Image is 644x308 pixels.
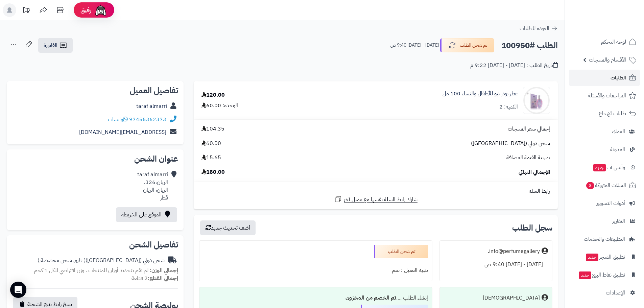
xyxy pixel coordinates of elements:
a: السلات المتروكة3 [569,177,640,193]
h2: تفاصيل العميل [12,87,178,95]
div: info@perfumegallery. [488,247,540,255]
span: 60.00 [201,140,221,147]
div: [DATE] - [DATE] 9:40 ص [444,258,548,271]
a: الموقع على الخريطة [116,207,177,222]
span: لوحة التحكم [601,37,626,47]
a: تطبيق المتجرجديد [569,249,640,265]
img: ai-face.png [94,3,108,17]
a: طلبات الإرجاع [569,105,640,122]
span: 104.35 [201,125,224,133]
a: التطبيقات والخدمات [569,231,640,247]
div: تم شحن الطلب [374,245,428,258]
div: تاريخ الطلب : [DATE] - [DATE] 9:22 م [470,62,558,69]
a: أدوات التسويق [569,195,640,211]
div: الكمية: 2 [499,103,518,111]
b: تم الخصم من المخزون [345,294,396,302]
a: الفاتورة [38,38,73,53]
div: تنبيه العميل : نعم [204,264,428,277]
span: السلات المتروكة [586,181,626,190]
div: الوحدة: 60.00 [201,102,238,110]
span: وآتس آب [593,163,625,172]
small: 2 قطعة [132,274,178,282]
a: [EMAIL_ADDRESS][DOMAIN_NAME] [79,128,166,136]
span: جديد [579,271,591,279]
span: 3 [586,182,594,189]
h2: عنوان الشحن [12,155,178,163]
span: رفيق [80,6,91,14]
span: جديد [593,164,606,171]
a: الطلبات [569,70,640,86]
a: العودة للطلبات [520,24,558,32]
span: شحن دولي ([GEOGRAPHIC_DATA]) [471,140,550,147]
span: ضريبة القيمة المضافة [506,154,550,162]
button: تم شحن الطلب [440,38,494,52]
strong: إجمالي القطع: [148,274,178,282]
span: لم تقم بتحديد أوزان للمنتجات ، وزن افتراضي للكل 1 كجم [34,266,148,275]
span: أدوات التسويق [596,198,625,208]
a: المراجعات والأسئلة [569,88,640,104]
h3: سجل الطلب [512,224,552,232]
span: ( طرق شحن مخصصة ) [38,256,86,264]
div: [DEMOGRAPHIC_DATA] [483,294,540,302]
a: وآتس آبجديد [569,159,640,175]
span: تطبيق المتجر [585,252,625,262]
a: taraf almarri [136,102,167,110]
span: شارك رابط السلة نفسها مع عميل آخر [344,196,418,204]
span: التطبيقات والخدمات [584,234,625,244]
div: شحن دولي ([GEOGRAPHIC_DATA]) [38,257,165,264]
h2: تفاصيل الشحن [12,241,178,249]
span: العملاء [612,127,625,136]
div: Open Intercom Messenger [10,282,26,298]
div: taraf almarri الريان،326، الريان، الريان قطر [137,171,168,202]
strong: إجمالي الوزن: [150,266,178,275]
a: عطر بودر نيو للأطفال والنساء 100 مل [443,90,518,98]
span: إجمالي سعر المنتجات [508,125,550,133]
div: 120.00 [201,91,225,99]
span: الإعدادات [606,288,625,298]
span: تطبيق نقاط البيع [578,270,625,280]
span: المراجعات والأسئلة [588,91,626,100]
span: طلبات الإرجاع [599,109,626,118]
a: تطبيق نقاط البيعجديد [569,267,640,283]
a: واتساب [108,115,128,123]
span: 15.65 [201,154,221,162]
span: 180.00 [201,168,225,176]
a: 97455362373 [129,115,166,123]
button: أضف تحديث جديد [200,220,256,235]
span: الطلبات [611,73,626,82]
span: الإجمالي النهائي [519,168,550,176]
div: رابط السلة [196,187,555,195]
span: الأقسام والمنتجات [589,55,626,65]
a: لوحة التحكم [569,34,640,50]
img: 1650631713-DSC_0681-7-f-90x90.jpg [523,87,550,114]
div: إنشاء الطلب .... [204,291,428,305]
span: المدونة [610,145,625,154]
a: التقارير [569,213,640,229]
a: تحديثات المنصة [18,3,35,19]
h2: الطلب #100950 [501,39,558,52]
a: العملاء [569,123,640,140]
span: جديد [586,254,598,261]
small: [DATE] - [DATE] 9:40 ص [390,42,439,49]
a: المدونة [569,141,640,158]
span: الفاتورة [44,41,57,49]
a: الإعدادات [569,285,640,301]
a: شارك رابط السلة نفسها مع عميل آخر [334,195,418,204]
span: العودة للطلبات [520,24,549,32]
span: التقارير [612,216,625,226]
